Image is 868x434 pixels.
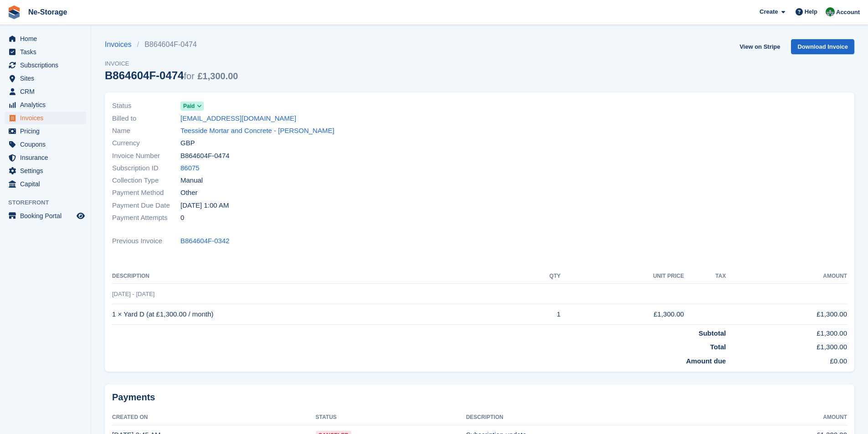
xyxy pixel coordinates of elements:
span: Subscription ID [112,163,180,174]
span: Create [760,7,778,16]
span: Currency [112,138,180,148]
th: Status [316,410,466,425]
th: Amount [719,410,847,425]
span: Home [20,32,75,45]
span: Storefront [8,198,91,207]
span: Capital [20,178,75,190]
span: Invoice [105,59,238,68]
a: menu [5,112,86,124]
th: Amount [726,269,847,284]
a: Preview store [75,210,86,221]
td: £1,300.00 [560,304,684,325]
span: Payment Due Date [112,200,180,211]
h2: Payments [112,392,847,403]
a: menu [5,178,86,190]
span: 0 [180,213,184,223]
span: Tasks [20,46,75,58]
span: Analytics [20,98,75,111]
strong: Amount due [686,357,726,365]
td: £0.00 [726,352,847,367]
a: menu [5,125,86,138]
span: Settings [20,164,75,177]
a: menu [5,151,86,164]
span: Billed to [112,113,180,124]
td: £1,300.00 [726,304,847,325]
span: Collection Type [112,175,180,186]
th: Description [112,269,516,284]
th: Created On [112,410,316,425]
a: menu [5,98,86,111]
strong: Total [710,343,726,351]
a: View on Stripe [736,39,784,54]
span: Previous Invoice [112,236,180,246]
img: stora-icon-8386f47178a22dfd0bd8f6a31ec36ba5ce8667c1dd55bd0f319d3a0aa187defe.svg [7,5,21,19]
a: Paid [180,101,204,111]
a: menu [5,164,86,177]
span: B864604F-0474 [180,151,230,161]
nav: breadcrumbs [105,39,238,50]
span: Account [836,8,860,17]
a: 86075 [180,163,200,174]
td: 1 × Yard D (at £1,300.00 / month) [112,304,516,325]
span: Coupons [20,138,75,151]
span: Invoices [20,112,75,124]
span: Status [112,101,180,111]
a: Teesside Mortar and Concrete - [PERSON_NAME] [180,126,334,136]
span: for [184,71,194,81]
a: menu [5,138,86,151]
a: B864604F-0342 [180,236,230,246]
span: GBP [180,138,195,148]
a: menu [5,59,86,71]
span: Pricing [20,125,75,138]
time: 2025-08-02 00:00:00 UTC [180,200,229,211]
th: Unit Price [560,269,684,284]
a: Download Invoice [791,39,854,54]
span: Name [112,126,180,136]
span: Sites [20,72,75,85]
strong: Subtotal [699,329,726,337]
td: £1,300.00 [726,324,847,338]
span: Booking Portal [20,209,75,222]
a: Ne-Storage [25,5,71,20]
span: CRM [20,85,75,98]
span: Payment Attempts [112,213,180,223]
img: Charlotte Nesbitt [826,7,835,16]
span: Help [805,7,817,16]
span: Subscriptions [20,59,75,71]
th: Tax [684,269,726,284]
td: £1,300.00 [726,338,847,352]
td: 1 [516,304,560,325]
span: Paid [183,102,195,110]
span: Other [180,188,198,198]
a: menu [5,209,86,222]
span: £1,300.00 [197,71,238,81]
div: B864604F-0474 [105,69,238,82]
a: menu [5,72,86,85]
a: menu [5,32,86,45]
th: QTY [516,269,560,284]
a: menu [5,46,86,58]
th: Description [466,410,719,425]
span: Insurance [20,151,75,164]
span: Payment Method [112,188,180,198]
a: Invoices [105,39,137,50]
a: [EMAIL_ADDRESS][DOMAIN_NAME] [180,113,296,124]
span: Invoice Number [112,151,180,161]
span: [DATE] - [DATE] [112,291,154,297]
a: menu [5,85,86,98]
span: Manual [180,175,203,186]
